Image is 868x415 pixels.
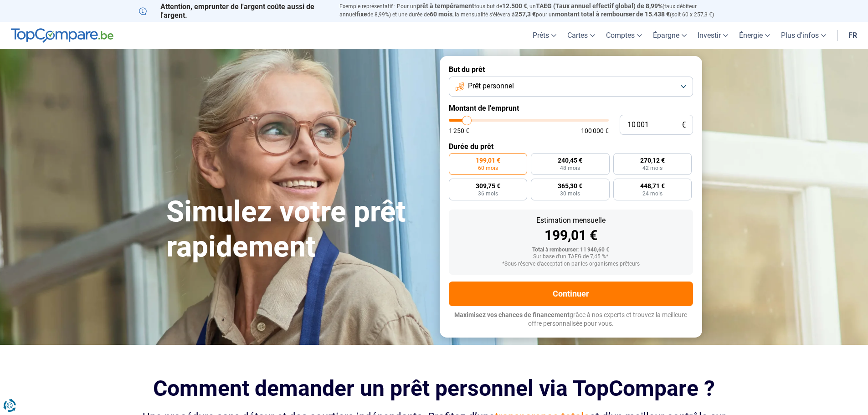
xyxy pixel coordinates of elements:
[449,282,693,306] button: Continuer
[416,2,474,10] span: prêt à tempérament
[527,22,562,49] a: Prêts
[581,128,609,134] span: 100 000 €
[478,165,498,171] span: 60 mois
[476,183,500,189] span: 309,75 €
[560,191,580,196] span: 30 mois
[356,10,367,18] span: fixe
[456,261,686,267] div: *Sous réserve d'acceptation par les organismes prêteurs
[640,157,665,164] span: 270,12 €
[640,183,665,189] span: 448,71 €
[734,22,776,49] a: Énergie
[642,191,663,196] span: 24 mois
[562,22,601,49] a: Cartes
[449,311,693,328] p: grâce à nos experts et trouvez la meilleure offre personnalisée pour vous.
[843,22,863,49] a: fr
[558,157,582,164] span: 240,45 €
[456,254,686,260] div: Sur base d'un TAEG de 7,45 %*
[642,165,663,171] span: 42 mois
[468,81,514,91] span: Prêt personnel
[776,22,832,49] a: Plus d'infos
[166,195,429,265] h1: Simulez votre prêt rapidement
[515,10,536,18] span: 257,3 €
[478,191,498,196] span: 36 mois
[456,229,686,242] div: 199,01 €
[449,128,469,134] span: 1 250 €
[454,311,570,318] span: Maximisez vos chances de financement
[536,2,663,10] span: TAEG (Taux annuel effectif global) de 8,99%
[456,217,686,224] div: Estimation mensuelle
[139,2,329,20] p: Attention, emprunter de l'argent coûte aussi de l'argent.
[11,28,113,43] img: TopCompare
[502,2,527,10] span: 12.500 €
[555,10,670,18] span: montant total à rembourser de 15.438 €
[682,121,686,129] span: €
[139,376,729,401] h2: Comment demander un prêt personnel via TopCompare ?
[601,22,647,49] a: Comptes
[456,247,686,253] div: Total à rembourser: 11 940,60 €
[449,77,693,97] button: Prêt personnel
[339,2,729,19] p: Exemple représentatif : Pour un tous but de , un (taux débiteur annuel de 8,99%) et une durée de ...
[430,10,452,18] span: 60 mois
[558,183,582,189] span: 365,30 €
[449,65,693,74] label: But du prêt
[560,165,580,171] span: 48 mois
[476,157,500,164] span: 199,01 €
[449,142,693,151] label: Durée du prêt
[692,22,734,49] a: Investir
[449,104,693,113] label: Montant de l'emprunt
[647,22,692,49] a: Épargne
